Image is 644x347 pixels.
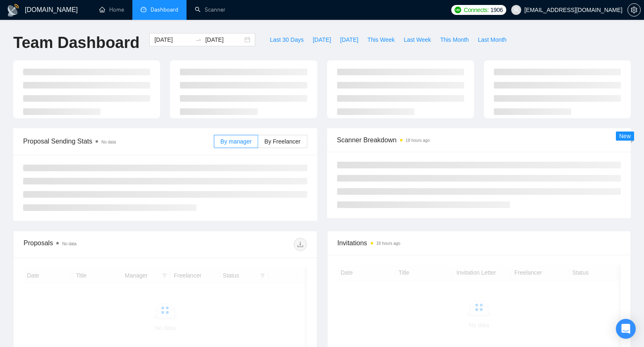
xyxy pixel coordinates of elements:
[154,35,192,44] input: Start date
[101,140,116,144] span: No data
[62,242,77,246] span: No data
[627,3,641,17] button: setting
[464,5,488,14] span: Connects:
[367,35,395,44] span: This Week
[220,138,251,145] span: By manager
[195,36,202,43] span: to
[340,35,358,44] span: [DATE]
[308,33,335,46] button: [DATE]
[264,138,300,145] span: By Freelancer
[376,241,400,246] time: 18 hours ago
[313,35,331,44] span: [DATE]
[513,7,519,13] span: user
[478,35,506,44] span: Last Month
[7,4,20,17] img: logo
[337,135,621,145] span: Scanner Breakdown
[440,35,469,44] span: This Month
[338,238,621,248] span: Invitations
[491,5,503,14] span: 1906
[24,238,165,251] div: Proposals
[99,6,124,13] a: homeHome
[151,6,178,13] span: Dashboard
[335,33,363,46] button: [DATE]
[270,35,304,44] span: Last 30 Days
[627,7,641,13] a: setting
[195,36,202,43] span: swap-right
[455,7,461,13] img: upwork-logo.png
[265,33,308,46] button: Last 30 Days
[628,7,640,13] span: setting
[141,7,146,12] span: dashboard
[13,33,139,53] h1: Team Dashboard
[23,136,214,146] span: Proposal Sending Stats
[404,35,431,44] span: Last Week
[436,33,473,46] button: This Month
[205,35,243,44] input: End date
[195,6,225,13] a: searchScanner
[473,33,511,46] button: Last Month
[616,319,636,339] div: Open Intercom Messenger
[399,33,436,46] button: Last Week
[619,133,631,139] span: New
[406,138,430,143] time: 18 hours ago
[363,33,399,46] button: This Week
